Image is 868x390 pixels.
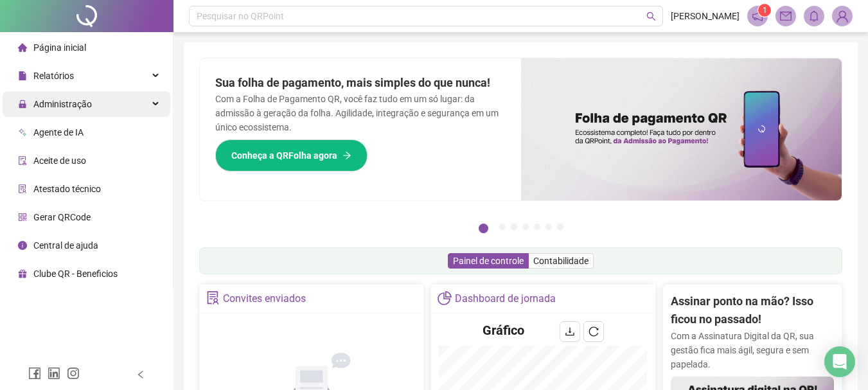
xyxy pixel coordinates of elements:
[18,241,27,250] span: info-circle
[18,184,27,193] span: solution
[136,370,145,379] span: left
[824,346,855,377] div: Open Intercom Messenger
[28,367,41,380] span: facebook
[18,43,27,52] span: home
[453,256,524,266] span: Painel de controle
[758,4,771,17] sup: 1
[521,58,842,200] img: banner%2F8d14a306-6205-4263-8e5b-06e9a85ad873.png
[438,291,451,305] span: pie-chart
[33,240,98,251] span: Central de ajuda
[780,10,792,22] span: mail
[215,74,506,92] h2: Sua folha de pagamento, mais simples do que nunca!
[48,367,60,380] span: linkedin
[67,367,80,380] span: instagram
[646,12,656,21] span: search
[33,71,74,81] span: Relatórios
[545,224,552,230] button: 6
[18,71,27,80] span: file
[18,100,27,109] span: lock
[33,42,86,53] span: Página inicial
[763,6,767,15] span: 1
[589,326,599,337] span: reload
[223,288,306,310] div: Convites enviados
[33,269,118,279] span: Clube QR - Beneficios
[479,224,488,233] button: 1
[671,9,740,23] span: [PERSON_NAME]
[511,224,517,230] button: 3
[231,148,337,163] span: Conheça a QRFolha agora
[33,155,86,166] span: Aceite de uso
[18,269,27,278] span: gift
[557,224,563,230] button: 7
[342,151,351,160] span: arrow-right
[752,10,763,22] span: notification
[499,224,506,230] button: 2
[33,127,84,137] span: Agente de IA
[808,10,820,22] span: bell
[33,184,101,194] span: Atestado técnico
[206,291,220,305] span: solution
[483,321,524,339] h4: Gráfico
[522,224,529,230] button: 4
[833,6,852,26] img: 85704
[455,288,556,310] div: Dashboard de jornada
[215,139,368,172] button: Conheça a QRFolha agora
[671,292,834,329] h2: Assinar ponto na mão? Isso ficou no passado!
[533,256,589,266] span: Contabilidade
[33,99,92,109] span: Administração
[18,156,27,165] span: audit
[534,224,540,230] button: 5
[671,329,834,371] p: Com a Assinatura Digital da QR, sua gestão fica mais ágil, segura e sem papelada.
[565,326,575,337] span: download
[18,213,27,222] span: qrcode
[33,212,91,222] span: Gerar QRCode
[215,92,506,134] p: Com a Folha de Pagamento QR, você faz tudo em um só lugar: da admissão à geração da folha. Agilid...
